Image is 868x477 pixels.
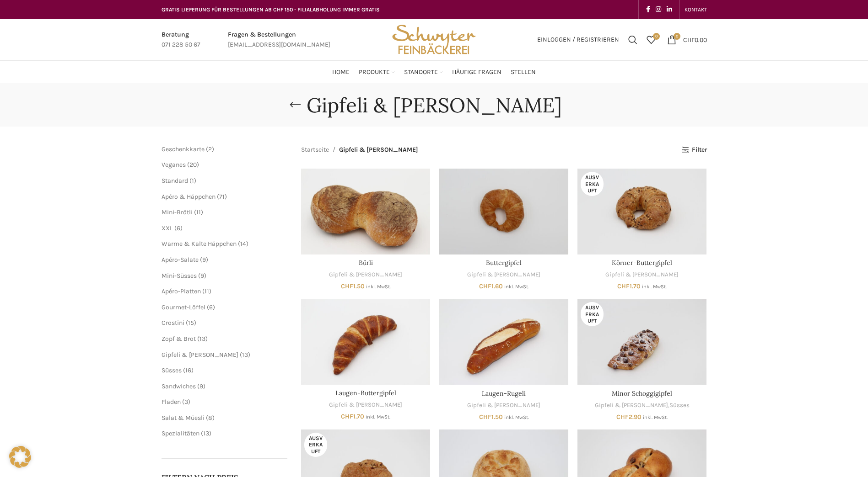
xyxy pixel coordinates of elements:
img: Bäckerei Schwyter [389,19,479,60]
span: 0 [653,33,660,40]
a: Laugen-Rugeli [482,389,526,397]
span: Süsses [162,366,182,374]
a: Gipfeli & [PERSON_NAME] [162,351,238,359]
a: Körner-Buttergipfel [577,169,706,254]
a: KONTAKT [685,0,707,19]
span: CHF [341,282,353,290]
span: 6 [177,224,180,232]
a: Warme & Kalte Häppchen [162,240,237,248]
a: Veganes [162,161,186,169]
span: Standard [162,177,188,185]
span: CHF [617,282,630,290]
span: 13 [199,335,205,343]
a: Bürli [301,169,430,254]
a: Apéro & Häppchen [162,193,216,201]
bdi: 1.50 [341,282,365,290]
a: Instagram social link [653,3,664,16]
span: Häufige Fragen [452,68,501,77]
a: Gourmet-Löffel [162,303,205,311]
span: GRATIS LIEFERUNG FÜR BESTELLUNGEN AB CHF 150 - FILIALABHOLUNG IMMER GRATIS [162,6,380,13]
span: Salat & Müesli [162,414,205,422]
a: Mini-Brötli [162,208,193,216]
span: Einloggen / Registrieren [537,37,619,43]
a: Laugen-Rugeli [439,299,568,385]
span: 14 [240,240,246,248]
span: CHF [479,413,491,421]
span: 6 [209,303,213,311]
h1: Gipfeli & [PERSON_NAME] [307,93,562,117]
a: Stellen [511,63,536,81]
span: CHF [616,413,629,421]
a: Gipfeli & [PERSON_NAME] [595,401,668,410]
span: 13 [242,351,248,359]
span: 9 [200,272,204,280]
span: Standorte [404,68,438,77]
div: , [577,401,706,410]
span: Home [332,68,350,77]
span: Geschenkkarte [162,145,205,153]
span: 13 [203,429,209,437]
a: Fladen [162,398,181,406]
a: Laugen-Buttergipfel [301,299,430,385]
span: CHF [341,413,353,420]
span: KONTAKT [685,6,707,13]
span: Produkte [359,68,390,77]
span: Gipfeli & [PERSON_NAME] [339,145,418,155]
a: Körner-Buttergipfel [612,259,672,267]
small: inkl. MwSt. [643,414,668,420]
a: Buttergipfel [486,259,522,267]
a: Bürli [359,259,373,267]
span: CHF [479,282,491,290]
a: Infobox link [228,30,330,50]
span: 9 [199,382,203,390]
span: CHF [683,36,695,43]
a: Site logo [389,35,479,43]
span: 11 [205,287,209,295]
small: inkl. MwSt. [504,284,529,290]
bdi: 1.70 [617,282,641,290]
bdi: 1.50 [479,413,503,421]
a: Mini-Süsses [162,272,197,280]
a: Gipfeli & [PERSON_NAME] [467,401,540,410]
span: XXL [162,224,173,232]
a: Sandwiches [162,382,196,390]
a: Gipfeli & [PERSON_NAME] [467,270,540,279]
a: Startseite [301,145,329,155]
a: Infobox link [162,30,200,50]
a: Häufige Fragen [452,63,501,81]
span: Ausverkauft [581,302,604,326]
a: Buttergipfel [439,169,568,254]
span: 2 [208,145,212,153]
a: Gipfeli & [PERSON_NAME] [329,270,402,279]
a: Crostini [162,319,184,327]
a: Einloggen / Registrieren [533,31,624,49]
small: inkl. MwSt. [642,284,667,290]
a: Zopf & Brot [162,335,196,343]
a: Minor Schoggigipfel [612,389,672,397]
a: Suchen [624,31,642,49]
a: Süsses [669,401,690,410]
a: Laugen-Buttergipfel [335,389,396,397]
a: Facebook social link [643,3,653,16]
span: 15 [188,319,194,327]
span: Ausverkauft [581,172,604,196]
span: Stellen [511,68,536,77]
span: 20 [189,161,197,169]
span: 71 [219,193,225,201]
small: inkl. MwSt. [504,414,529,420]
a: Apéro-Platten [162,287,201,295]
a: Home [332,63,350,81]
a: Apéro-Salate [162,256,199,264]
bdi: 1.60 [479,282,503,290]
